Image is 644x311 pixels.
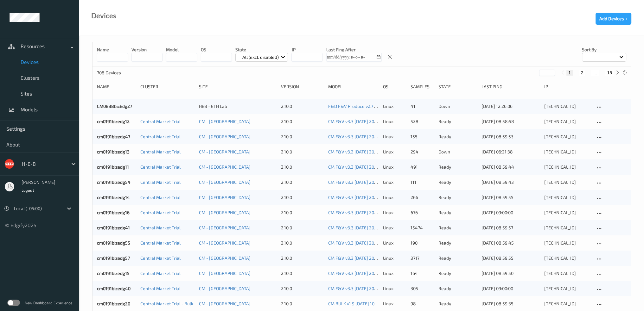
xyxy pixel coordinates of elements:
div: 98 [411,301,434,307]
div: [DATE] 08:59:35 [481,301,540,307]
div: [DATE] 08:59:55 [481,194,540,201]
div: OS [383,84,406,90]
a: cm0191bizedg47 [97,134,130,139]
div: State [438,84,477,90]
a: CM - [GEOGRAPHIC_DATA] [199,286,251,291]
p: linux [383,240,406,246]
div: 2.10.0 [281,255,324,261]
p: ready [438,134,477,140]
a: cm0191bizedg13 [97,149,130,154]
div: 2.10.0 [281,149,324,155]
p: All (excl. disabled) [240,54,281,60]
a: CM F&V v3.3 [DATE] 20:09 Auto Save [328,286,401,291]
a: CM F&V v3.3 [DATE] 20:09 Auto Save [328,134,401,139]
p: down [438,103,477,109]
a: Central Market Trial [140,119,180,124]
div: 2.10.0 [281,240,324,246]
p: linux [383,194,406,201]
p: ready [438,285,477,292]
div: 294 [411,149,434,155]
div: 2.10.0 [281,270,324,277]
div: [DATE] 08:59:43 [481,179,540,185]
div: 2.10.0 [281,209,324,216]
div: [DATE] 06:21:38 [481,149,540,155]
p: linux [383,285,406,292]
div: [TECHNICAL_ID] [544,240,591,246]
div: 305 [411,285,434,292]
p: ready [438,301,477,307]
p: linux [383,209,406,216]
div: [TECHNICAL_ID] [544,164,591,170]
div: Last Ping [481,84,540,90]
p: ready [438,164,477,170]
a: CM F&V v3.2 [DATE] 20:30 Auto Save [328,149,401,154]
div: [DATE] 08:59:55 [481,255,540,261]
a: cm0191bizedg41 [97,225,130,230]
p: ready [438,118,477,125]
a: CM F&V v3.3 [DATE] 20:09 Auto Save [328,255,401,261]
div: Model [328,84,379,90]
p: ready [438,209,477,216]
div: version [281,84,324,90]
a: CM - [GEOGRAPHIC_DATA] [199,301,251,306]
p: linux [383,149,406,155]
p: 708 Devices [97,70,144,76]
a: CM - [GEOGRAPHIC_DATA] [199,195,251,200]
div: [DATE] 08:58:58 [481,118,540,125]
p: down [438,149,477,155]
p: linux [383,270,406,277]
div: [DATE] 09:00:00 [481,285,540,292]
div: [TECHNICAL_ID] [544,179,591,185]
a: cm0191bizedg15 [97,271,130,276]
div: 2.10.0 [281,103,324,109]
div: 190 [411,240,434,246]
p: model [166,47,197,53]
a: CM - [GEOGRAPHIC_DATA] [199,134,251,139]
button: 1 [566,70,573,76]
p: ready [438,255,477,261]
div: [DATE] 08:59:53 [481,134,540,140]
p: IP [291,47,322,53]
div: 164 [411,270,434,277]
p: linux [383,103,406,109]
a: Central Market Trial [140,149,180,154]
div: Cluster [140,84,194,90]
p: State [235,47,288,53]
div: [TECHNICAL_ID] [544,103,591,109]
p: ready [438,240,477,246]
a: CM F&V v3.3 [DATE] 20:09 Auto Save [328,119,401,124]
div: 41 [411,103,434,109]
a: CM - [GEOGRAPHIC_DATA] [199,240,251,246]
div: [DATE] 08:59:50 [481,270,540,277]
p: ready [438,194,477,201]
p: Name [97,47,128,53]
a: cm0191bizedg11 [97,164,129,170]
a: CM F&V v3.3 [DATE] 20:09 Auto Save [328,240,401,246]
p: linux [383,255,406,261]
div: [DATE] 08:59:57 [481,225,540,231]
a: CM F&V v3.3 [DATE] 20:09 Auto Save [328,271,401,276]
div: [DATE] 08:59:45 [481,240,540,246]
a: cm0191bizedg57 [97,255,130,261]
a: CM - [GEOGRAPHIC_DATA] [199,119,251,124]
div: [TECHNICAL_ID] [544,194,591,201]
div: [TECHNICAL_ID] [544,134,591,140]
a: cm0191bizedg20 [97,301,130,306]
p: linux [383,179,406,185]
div: Site [199,84,277,90]
a: CM F&V v3.3 [DATE] 20:09 Auto Save [328,179,401,185]
div: HEB - ETH Lab [199,103,277,109]
div: [TECHNICAL_ID] [544,225,591,231]
div: Name [97,84,136,90]
p: linux [383,164,406,170]
a: cm0191bizedg40 [97,286,131,291]
div: 2.10.0 [281,179,324,185]
div: [DATE] 12:26:06 [481,103,540,109]
a: Central Market Trial [140,210,180,215]
a: Central Market Trial - Bulk [140,301,193,306]
button: ... [591,70,599,76]
p: linux [383,134,406,140]
p: OS [201,47,232,53]
div: 3717 [411,255,434,261]
div: 2.10.0 [281,301,324,307]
